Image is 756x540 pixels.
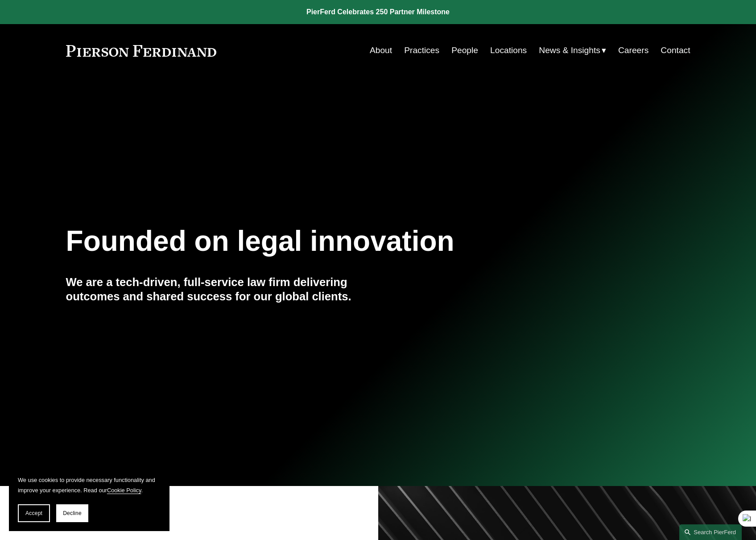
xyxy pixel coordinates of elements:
a: Careers [618,42,649,59]
button: Accept [18,504,50,522]
h4: We are a tech-driven, full-service law firm delivering outcomes and shared success for our global... [66,275,378,304]
a: People [451,42,478,59]
a: Cookie Policy [107,487,141,494]
span: Decline [63,510,82,516]
a: Search this site [679,524,742,540]
a: About [370,42,392,59]
a: Practices [404,42,439,59]
button: Decline [56,504,88,522]
a: Contact [661,42,690,59]
span: News & Insights [539,43,600,58]
a: folder dropdown [539,42,606,59]
section: Cookie banner [9,466,169,531]
a: Locations [490,42,527,59]
h1: Founded on legal innovation [66,225,587,258]
span: Accept [25,510,42,516]
p: We use cookies to provide necessary functionality and improve your experience. Read our . [18,475,161,495]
